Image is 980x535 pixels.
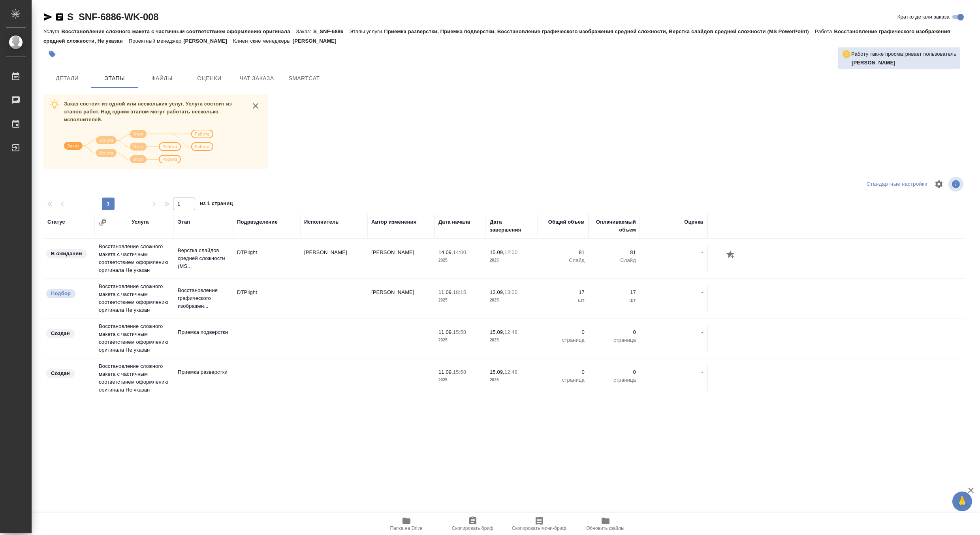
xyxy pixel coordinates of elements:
p: S_SNF-6886 [313,28,350,34]
p: Приемка разверстки [178,368,229,376]
p: 15.09, [490,369,504,375]
td: [PERSON_NAME] [367,245,435,272]
span: Чат заказа [238,73,276,83]
p: Заказ: [296,28,313,34]
p: 12:00 [504,249,517,255]
p: Приемка подверстки [178,328,229,336]
p: Работу также просматривает пользователь [851,50,956,58]
p: 18:15 [453,289,466,295]
p: Этапы услуги [350,28,384,34]
div: Автор изменения [371,218,416,226]
div: Исполнитель [304,218,339,226]
p: 0 [593,328,636,336]
td: DTPlight [233,245,300,272]
div: Общий объем [548,218,585,226]
a: S_SNF-6886-WK-008 [67,11,158,22]
button: Скопировать ссылку [55,12,64,22]
button: 🙏 [952,492,972,511]
span: из 1 страниц [200,199,233,210]
p: Слайд [593,256,636,264]
p: 12.09, [490,289,504,295]
p: страница [541,376,585,384]
p: Смыслова Светлана [852,59,956,67]
p: 14.09, [438,249,453,255]
p: 17 [541,288,585,296]
p: страница [593,336,636,344]
div: split button [865,178,929,190]
p: 81 [541,249,585,256]
td: [PERSON_NAME] [367,284,435,312]
div: Подразделение [237,218,278,226]
td: Восстановление сложного макета с частичным соответствием оформлению оригинала Не указан [95,279,174,318]
p: 2025 [490,336,533,344]
b: [PERSON_NAME] [852,60,895,66]
p: 11.09, [438,329,453,335]
td: [PERSON_NAME] [300,245,367,272]
p: Подбор [51,290,71,298]
p: Клиентские менеджеры [233,38,293,44]
a: - [702,329,703,335]
div: Статус [47,218,65,226]
td: Восстановление сложного макета с частичным соответствием оформлению оригинала Не указан [95,318,174,358]
p: 2025 [438,336,482,344]
p: страница [541,336,585,344]
td: Восстановление сложного макета с частичным соответствием оформлению оригинала Не указан [95,358,174,398]
span: Этапы [96,73,134,83]
p: 2025 [490,296,533,304]
p: 2025 [490,376,533,384]
span: Детали [48,73,86,83]
p: 11.09, [438,369,453,375]
p: Работа [815,28,834,34]
div: Оценка [684,218,703,226]
p: Создан [51,330,70,337]
p: 14:00 [453,249,466,255]
p: 2025 [438,256,482,264]
button: Скопировать ссылку для ЯМессенджера [43,12,53,22]
button: Добавить оценку [724,249,738,262]
p: 11.09, [438,289,453,295]
div: Дата завершения [490,218,533,234]
p: страница [593,376,636,384]
p: 2025 [438,296,482,304]
p: [PERSON_NAME] [293,38,342,44]
p: 15:58 [453,369,466,375]
span: Заказ состоит из одной или нескольких услуг. Услуга состоит из этапов работ. Над одним этапом мог... [64,101,232,122]
p: 0 [541,368,585,376]
span: Посмотреть информацию [948,177,965,192]
p: Услуга [43,28,61,34]
p: 12:48 [504,329,517,335]
p: 15.09, [490,249,504,255]
p: Создан [51,369,70,377]
p: Верстка слайдов средней сложности (MS... [178,247,229,270]
td: Восстановление сложного макета с частичным соответствием оформлению оригинала Не указан [95,239,174,278]
p: шт [541,296,585,304]
a: - [702,369,703,375]
p: 15:58 [453,329,466,335]
span: SmartCat [285,73,323,83]
div: Услуга [132,218,149,226]
span: Кратко детали заказа [897,13,950,21]
a: - [702,289,703,295]
p: Восстановление графического изображен... [178,286,229,310]
p: 2025 [490,256,533,264]
p: В ожидании [51,250,82,258]
button: Добавить тэг [43,45,61,63]
p: [PERSON_NAME] [183,38,233,44]
p: 0 [593,368,636,376]
p: 0 [541,328,585,336]
span: 🙏 [956,493,969,510]
p: 17 [593,288,636,296]
p: шт [593,296,636,304]
p: 12:48 [504,369,517,375]
button: Сгруппировать [99,219,107,226]
p: Проектный менеджер [129,38,183,44]
p: 2025 [438,376,482,384]
a: - [702,249,703,255]
div: Этап [178,218,190,226]
p: Приемка разверстки, Приемка подверстки, Восстановление графического изображения средней сложности... [384,28,815,34]
p: 81 [593,249,636,256]
div: Дата начала [438,218,470,226]
p: 13:00 [504,289,517,295]
span: Файлы [143,73,181,83]
p: Слайд [541,256,585,264]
